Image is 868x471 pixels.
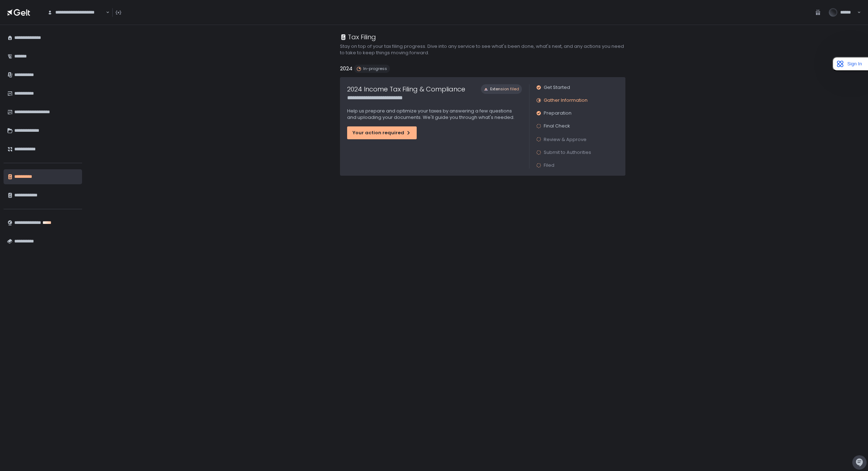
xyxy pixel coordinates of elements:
[544,97,588,104] span: Gather Information
[544,149,591,156] span: Submit to Authorities
[340,43,625,56] h2: Stay on top of your tax filing progress. Dive into any service to see what's been done, what's ne...
[352,130,411,136] div: Your action required
[347,108,522,121] p: Help us prepare and optimize your taxes by answering a few questions and uploading your documents...
[544,84,570,91] span: Get Started
[544,123,570,129] span: Final Check
[544,110,572,116] span: Preparation
[340,65,352,73] h2: 2024
[347,84,465,94] h1: 2024 Income Tax Filing & Compliance
[544,136,587,143] span: Review & Approve
[43,5,110,20] div: Search for option
[544,162,554,169] span: Filed
[490,86,519,92] span: Extension filed
[340,32,376,42] div: Tax Filing
[347,126,417,139] button: Your action required
[363,66,387,71] span: In-progress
